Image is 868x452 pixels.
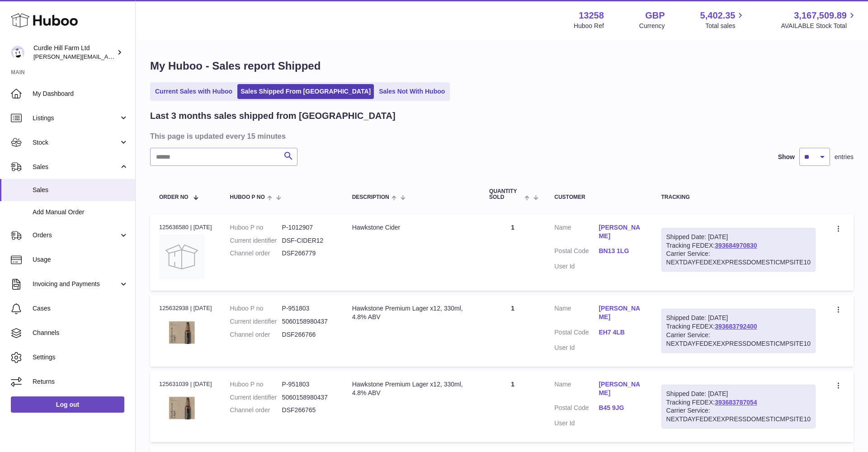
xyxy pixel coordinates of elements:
span: Usage [33,255,128,264]
dt: Huboo P no [230,380,282,389]
span: Listings [33,114,119,122]
span: [PERSON_NAME][EMAIL_ADDRESS][DOMAIN_NAME] [33,53,181,60]
dt: Current identifier [230,393,282,402]
span: Invoicing and Payments [33,280,119,288]
span: Channels [33,329,128,337]
a: [PERSON_NAME] [599,223,643,240]
td: 1 [480,371,545,443]
dt: Postal Code [554,404,599,414]
dt: Name [554,380,599,400]
a: 393683787054 [715,399,757,406]
dd: P-1012907 [282,223,334,232]
div: Hawkstone Cider [352,223,471,232]
h2: Last 3 months sales shipped from [GEOGRAPHIC_DATA] [150,110,396,122]
a: [PERSON_NAME] [599,380,643,397]
a: 5,402.35 Total sales [700,9,746,30]
dt: Channel order [230,330,282,339]
span: Huboo P no [230,194,265,200]
div: Carrier Service: NEXTDAYFEDEXEXPRESSDOMESTICMPSITE10 [666,406,811,424]
strong: GBP [645,9,665,22]
a: Current Sales with Huboo [152,84,236,99]
strong: 13258 [579,9,604,22]
a: EH7 4LB [599,328,643,337]
div: Tracking FEDEX: [661,385,816,429]
span: Sales [33,163,119,171]
div: Hawkstone Premium Lager x12, 330ml, 4.8% ABV [352,304,471,321]
dt: Huboo P no [230,304,282,313]
img: 132581708521438.jpg [159,391,204,425]
a: B45 9JG [599,404,643,412]
dt: Huboo P no [230,223,282,232]
a: Log out [11,396,124,413]
dd: DSF-CIDER12 [282,236,334,245]
dt: Channel order [230,406,282,414]
h1: My Huboo - Sales report Shipped [150,59,854,73]
div: 125636580 | [DATE] [159,223,212,231]
dt: Current identifier [230,236,282,245]
a: 393684970830 [715,242,757,249]
span: AVAILABLE Stock Total [781,22,857,30]
a: Sales Shipped From [GEOGRAPHIC_DATA] [237,84,374,99]
div: Curdle Hill Farm Ltd [33,44,115,61]
dd: DSF266766 [282,330,334,339]
dd: P-951803 [282,380,334,389]
dd: DSF266765 [282,406,334,414]
h3: This page is updated every 15 minutes [150,131,851,141]
span: Description [352,194,389,200]
span: 5,402.35 [700,9,736,22]
dd: DSF266779 [282,249,334,258]
div: Huboo Ref [574,22,604,30]
dt: Current identifier [230,317,282,326]
a: [PERSON_NAME] [599,304,643,321]
span: Sales [33,186,128,194]
span: entries [835,153,854,161]
td: 1 [480,295,545,367]
dt: Postal Code [554,247,599,258]
span: Returns [33,377,128,386]
span: My Dashboard [33,89,128,98]
span: Add Manual Order [33,208,128,217]
img: miranda@diddlysquatfarmshop.com [11,46,24,59]
span: Order No [159,194,189,200]
span: Stock [33,138,119,147]
div: Shipped Date: [DATE] [666,390,811,398]
span: Settings [33,353,128,362]
dd: P-951803 [282,304,334,313]
div: Tracking FEDEX: [661,309,816,353]
td: 1 [480,214,545,291]
span: Cases [33,304,128,313]
div: Tracking FEDEX: [661,228,816,272]
img: no-photo.jpg [159,234,204,279]
dt: Name [554,304,599,324]
dt: Channel order [230,249,282,258]
div: Shipped Date: [DATE] [666,233,811,241]
img: 132581708521438.jpg [159,315,204,349]
a: Sales Not With Huboo [376,84,448,99]
div: Tracking [661,194,816,200]
a: 3,167,509.89 AVAILABLE Stock Total [781,9,857,30]
dd: 5060158980437 [282,317,334,326]
dt: Postal Code [554,328,599,339]
span: Quantity Sold [489,188,522,200]
dt: Name [554,223,599,243]
span: Orders [33,231,119,240]
div: Customer [554,194,643,200]
div: Hawkstone Premium Lager x12, 330ml, 4.8% ABV [352,380,471,397]
dt: User Id [554,344,599,352]
dt: User Id [554,262,599,271]
div: 125632938 | [DATE] [159,304,212,312]
div: Shipped Date: [DATE] [666,314,811,322]
label: Show [778,153,795,161]
dt: User Id [554,419,599,428]
div: Currency [639,22,665,30]
a: BN13 1LG [599,247,643,255]
div: Carrier Service: NEXTDAYFEDEXEXPRESSDOMESTICMPSITE10 [666,331,811,348]
dd: 5060158980437 [282,393,334,402]
div: Carrier Service: NEXTDAYFEDEXEXPRESSDOMESTICMPSITE10 [666,250,811,267]
div: 125631039 | [DATE] [159,380,212,388]
a: 393683792400 [715,323,757,330]
span: 3,167,509.89 [794,9,847,22]
span: Total sales [705,22,745,30]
